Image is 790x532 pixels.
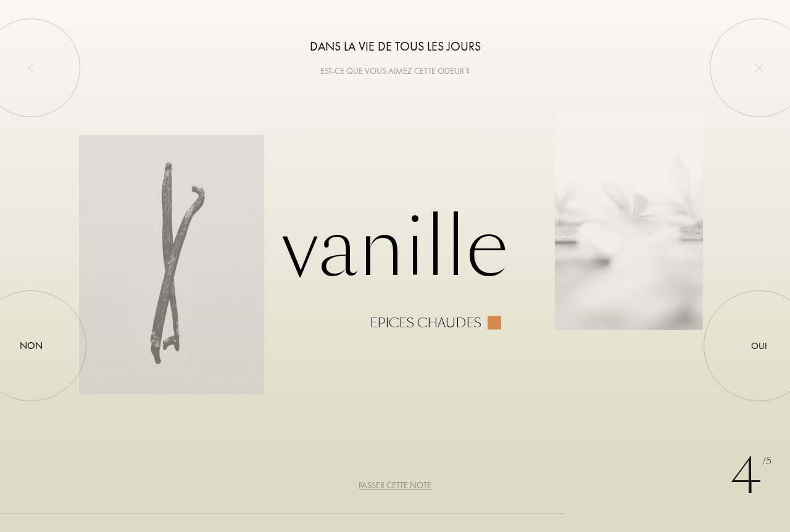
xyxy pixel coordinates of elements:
div: Passer cette note [359,479,431,492]
span: /5 [762,454,771,469]
div: 4 [730,440,771,514]
div: Non [20,338,43,353]
div: Oui [751,339,767,353]
div: Epices chaudes [370,316,481,329]
img: quit_onboard.svg [754,63,764,73]
img: left_onboard.svg [26,63,36,73]
div: Vanille [79,203,711,329]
